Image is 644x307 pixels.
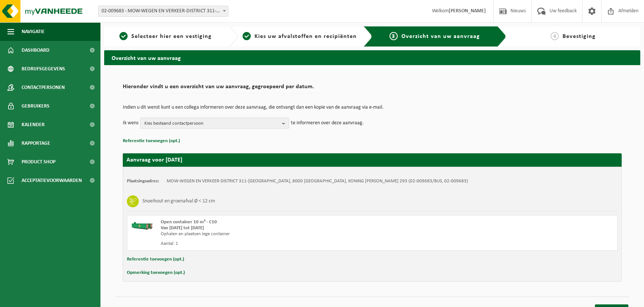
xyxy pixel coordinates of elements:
[99,6,228,16] span: 02-009683 - MOW-WEGEN EN VERKEER-DISTRICT 311-BRUGGE - 8000 BRUGGE, KONING ALBERT I LAAN 293
[131,33,212,39] span: Selecteer hier een vestiging
[131,219,153,230] img: HK-XC-10-GN-00.png
[22,97,49,115] span: Gebruikers
[22,60,65,78] span: Bedrijfsgegevens
[22,22,45,41] span: Navigatie
[22,41,49,60] span: Dashboard
[563,33,596,39] span: Bevestiging
[104,50,640,65] h2: Overzicht van uw aanvraag
[254,33,357,39] span: Kies uw afvalstoffen en recipiënten
[142,195,215,207] h3: Snoeihout en groenafval Ø < 12 cm
[123,118,138,129] p: Ik wens
[123,136,180,146] button: Referentie toevoegen (opt.)
[291,118,364,129] p: te informeren over deze aanvraag.
[161,226,204,230] strong: Van [DATE] tot [DATE]
[161,220,217,224] span: Open container 10 m³ - C10
[161,241,402,247] div: Aantal: 1
[22,134,50,153] span: Rapportage
[123,84,622,94] h2: Hieronder vindt u een overzicht van uw aanvraag, gegroepeerd per datum.
[22,171,82,190] span: Acceptatievoorwaarden
[242,32,357,41] a: 2Kies uw afvalstoffen en recipiënten
[108,32,223,41] a: 1Selecteer hier een vestiging
[161,231,402,237] div: Ophalen en plaatsen lege container
[144,118,279,129] span: Kies bestaand contactpersoon
[98,6,228,17] span: 02-009683 - MOW-WEGEN EN VERKEER-DISTRICT 311-BRUGGE - 8000 BRUGGE, KONING ALBERT I LAAN 293
[390,32,398,40] span: 3
[551,32,559,40] span: 4
[22,115,45,134] span: Kalender
[127,268,185,278] button: Opmerking toevoegen (opt.)
[126,157,182,163] strong: Aanvraag voor [DATE]
[127,255,184,264] button: Referentie toevoegen (opt.)
[123,105,622,110] p: Indien u dit wenst kunt u een collega informeren over deze aanvraag, die ontvangt dan een kopie v...
[449,8,486,14] strong: [PERSON_NAME]
[401,33,480,39] span: Overzicht van uw aanvraag
[127,179,159,183] strong: Plaatsingsadres:
[243,32,251,40] span: 2
[140,118,289,129] button: Kies bestaand contactpersoon
[22,153,55,171] span: Product Shop
[22,78,65,97] span: Contactpersonen
[119,32,128,40] span: 1
[167,178,468,184] td: MOW-WEGEN EN VERKEER-DISTRICT 311-[GEOGRAPHIC_DATA], 8000 [GEOGRAPHIC_DATA], KONING [PERSON_NAME]...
